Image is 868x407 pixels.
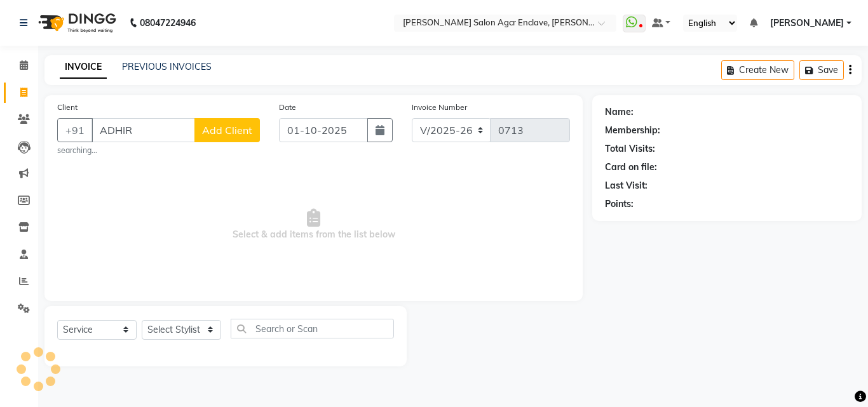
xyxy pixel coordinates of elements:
[799,60,844,80] button: Save
[279,102,296,113] label: Date
[57,161,570,288] span: Select & add items from the list below
[605,105,634,119] div: Name:
[32,5,119,41] img: logo
[605,197,634,211] div: Points:
[605,142,655,156] div: Total Visits:
[605,179,648,192] div: Last Visit:
[92,118,195,142] input: Search by Name/Mobile/Email/Code
[57,118,93,142] button: +91
[231,319,394,338] input: Search or Scan
[122,61,212,72] a: PREVIOUS INVOICES
[57,145,260,156] small: searching...
[140,5,196,41] b: 08047224946
[412,102,467,113] label: Invoice Number
[194,118,260,142] button: Add Client
[202,124,252,137] span: Add Client
[721,60,794,80] button: Create New
[605,124,660,137] div: Membership:
[57,102,78,113] label: Client
[60,56,107,79] a: INVOICE
[605,161,657,174] div: Card on file:
[770,17,844,30] span: [PERSON_NAME]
